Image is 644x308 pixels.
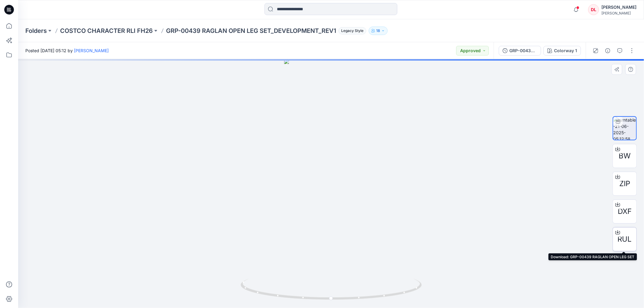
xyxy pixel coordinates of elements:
div: GRP-00439 RAGLAN OPEN LEG SET_DEVELOPMENT_REV1 [509,47,537,54]
img: turntable-21-06-2025-05:12:58 [613,117,636,140]
div: [PERSON_NAME] [601,4,636,11]
p: 18 [376,27,380,34]
span: ZIP [619,178,630,189]
span: DXF [618,206,632,217]
span: BW [619,151,631,161]
p: GRP-00439 RAGLAN OPEN LEG SET_DEVELOPMENT_REV1 [166,27,336,35]
div: DL [588,4,599,15]
span: Legacy Style [338,27,366,34]
div: [PERSON_NAME] [601,11,636,15]
span: Posted [DATE] 05:12 by [25,47,109,54]
a: COSTCO CHARACTER RLI FH26 [60,27,153,35]
a: [PERSON_NAME] [74,48,109,53]
a: Folders [25,27,47,35]
div: Colorway 1 [554,47,577,54]
button: GRP-00439 RAGLAN OPEN LEG SET_DEVELOPMENT_REV1 [499,46,541,56]
span: RUL [618,234,632,245]
button: Details [603,46,613,56]
button: Legacy Style [336,27,366,35]
button: Colorway 1 [543,46,581,56]
button: 18 [369,27,388,35]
